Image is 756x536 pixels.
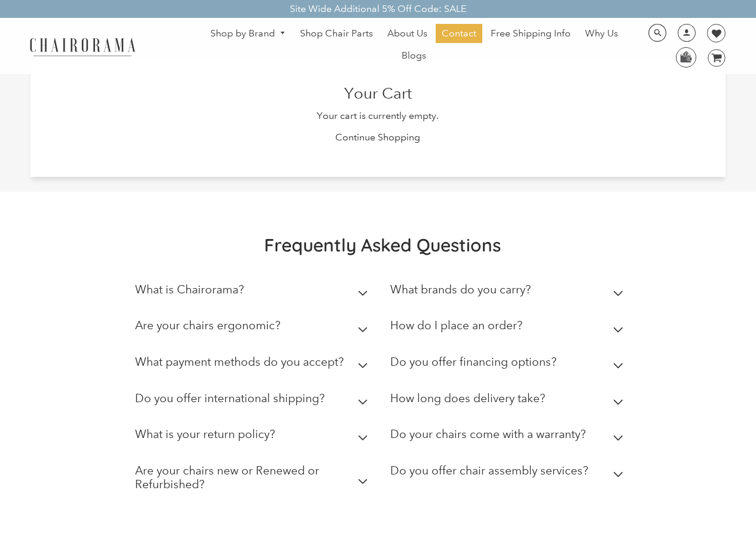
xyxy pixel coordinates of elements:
[390,455,628,492] summary: Do you offer chair assembly services?
[390,391,545,405] h2: How long does delivery take?
[390,427,586,441] h2: Do your chairs come with a warranty?
[390,318,522,332] h2: How do I place an order?
[390,310,628,347] summary: How do I place an order?
[396,46,432,65] a: Blogs
[677,48,695,66] img: WhatsApp_Image_2024-07-12_at_16.23.01.webp
[42,84,714,102] h2: Your Cart
[300,27,373,40] span: Shop Chair Parts
[23,36,142,57] img: chairorama
[135,283,244,296] h2: What is Chairorama?
[204,24,292,43] a: Shop by Brand
[135,419,373,455] summary: What is your return policy?
[381,24,433,43] a: About Us
[442,27,476,40] span: Contact
[135,274,373,311] summary: What is Chairorama?
[135,347,373,383] summary: What payment methods do you accept?
[485,24,577,43] a: Free Shipping Info
[135,427,275,441] h2: What is your return policy?
[135,455,373,506] summary: Are your chairs new or Renewed or Refurbished?
[436,24,482,43] a: Contact
[135,464,373,491] h2: Are your chairs new or Renewed or Refurbished?
[390,283,531,296] h2: What brands do you carry?
[491,27,571,40] span: Free Shipping Info
[193,24,635,68] nav: DesktopNavigation
[135,391,325,405] h2: Do you offer international shipping?
[135,310,373,347] summary: Are your chairs ergonomic?
[335,131,420,143] a: Continue Shopping
[390,347,628,383] summary: Do you offer financing options?
[135,318,280,332] h2: Are your chairs ergonomic?
[42,110,714,122] p: Your cart is currently empty.
[390,274,628,311] summary: What brands do you carry?
[135,234,630,256] h2: Frequently Asked Questions
[294,24,379,43] a: Shop Chair Parts
[390,419,628,455] summary: Do your chairs come with a warranty?
[390,383,628,419] summary: How long does delivery take?
[579,24,624,43] a: Why Us
[402,50,426,62] span: Blogs
[390,464,588,477] h2: Do you offer chair assembly services?
[387,27,427,40] span: About Us
[135,355,344,369] h2: What payment methods do you accept?
[585,27,618,40] span: Why Us
[390,355,556,369] h2: Do you offer financing options?
[135,383,373,419] summary: Do you offer international shipping?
